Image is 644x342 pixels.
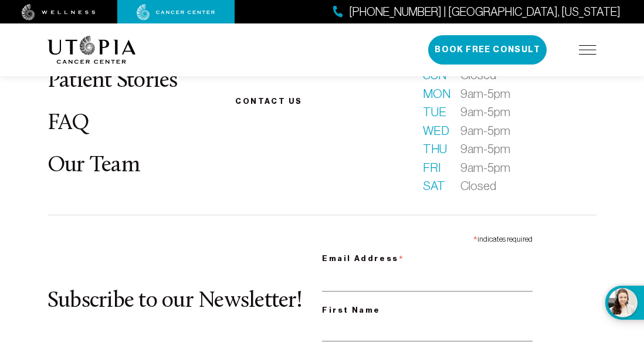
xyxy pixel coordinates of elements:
[349,4,621,21] span: [PHONE_NUMBER] | [GEOGRAPHIC_DATA], [US_STATE]
[428,35,547,65] button: Book Free Consult
[48,112,90,135] a: FAQ
[460,103,510,121] span: 9am-5pm
[460,140,510,158] span: 9am-5pm
[48,70,178,93] a: Patient Stories
[322,246,533,267] label: Email Address
[423,140,446,158] span: Thu
[137,4,215,21] img: cancer center
[48,36,136,64] img: logo
[322,303,533,317] label: First Name
[423,121,446,140] span: Wed
[460,121,510,140] span: 9am-5pm
[423,158,446,177] span: Fri
[460,158,510,177] span: 9am-5pm
[579,45,596,55] img: icon-hamburger
[460,84,510,103] span: 9am-5pm
[423,84,446,103] span: Mon
[22,4,96,21] img: wellness
[333,4,621,21] a: [PHONE_NUMBER] | [GEOGRAPHIC_DATA], [US_STATE]
[235,97,303,106] span: Contact us
[48,289,322,314] h2: Subscribe to our Newsletter!
[423,103,446,121] span: Tue
[460,177,496,195] span: Closed
[423,177,446,195] span: Sat
[322,229,533,246] div: indicates required
[48,154,140,177] a: Our Team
